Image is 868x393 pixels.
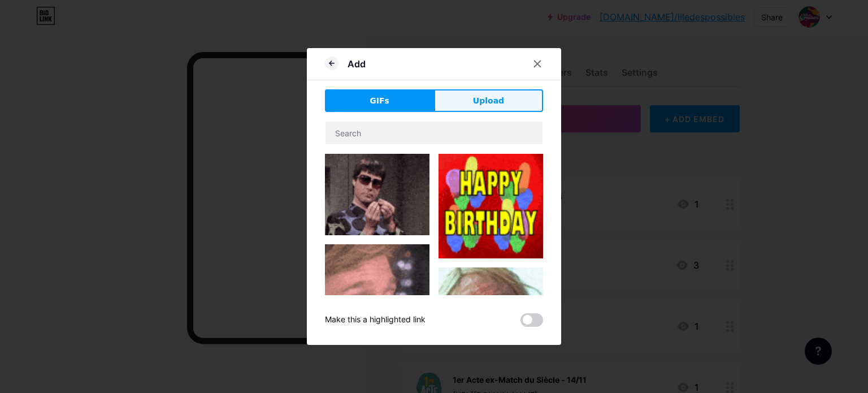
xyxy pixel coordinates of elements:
[325,244,429,366] img: Gihpy
[325,154,429,235] img: Gihpy
[348,57,366,71] div: Add
[325,122,542,144] input: Search
[325,313,426,327] div: Make this a highlighted link
[439,267,543,372] img: Gihpy
[434,89,543,112] button: Upload
[325,89,434,112] button: GIFs
[370,95,389,107] span: GIFs
[473,95,504,107] span: Upload
[439,154,543,258] img: Gihpy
